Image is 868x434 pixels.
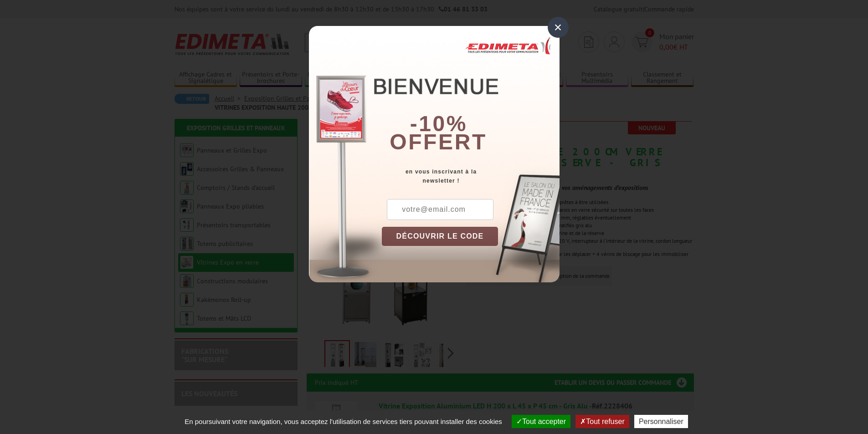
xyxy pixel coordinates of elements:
[548,17,569,38] div: ×
[382,167,560,185] div: en vous inscrivant à la newsletter !
[512,415,570,428] button: Tout accepter
[382,227,498,246] button: DÉCOUVRIR LE CODE
[634,415,688,428] button: Personnaliser (fenêtre modale)
[410,112,467,136] b: -10%
[387,199,493,220] input: votre@email.com
[180,418,507,425] span: En poursuivant votre navigation, vous acceptez l'utilisation de services tiers pouvant installer ...
[390,130,487,154] font: offert
[575,415,629,428] button: Tout refuser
